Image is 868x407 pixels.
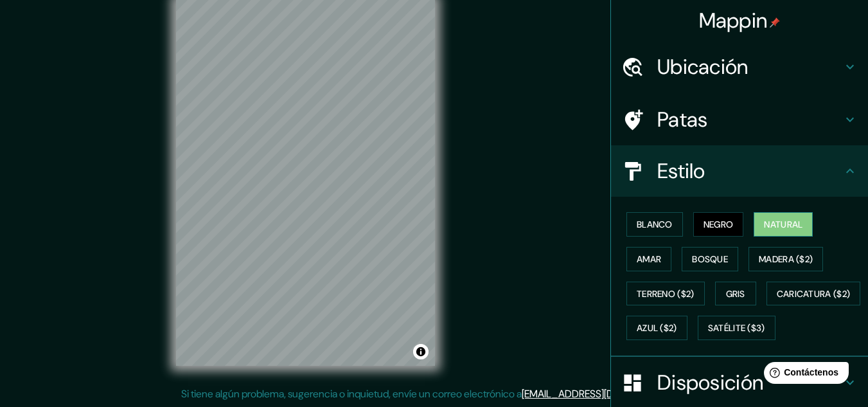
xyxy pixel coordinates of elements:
button: Natural [754,212,813,237]
font: Patas [657,106,708,133]
button: Caricatura ($2) [766,282,861,306]
font: Blanco [637,219,673,230]
font: Azul ($2) [637,323,677,334]
button: Bosque [682,247,738,271]
button: Activar o desactivar atribución [413,344,429,359]
img: pin-icon.png [770,17,780,28]
font: Si tiene algún problema, sugerencia o inquietud, envíe un correo electrónico a [181,387,522,401]
button: Blanco [626,212,683,237]
font: Gris [726,288,745,300]
font: Negro [704,219,734,230]
div: Patas [611,94,868,145]
font: Disposición [657,369,763,396]
font: Satélite ($3) [708,323,765,334]
font: Terreno ($2) [637,288,695,300]
font: Amar [637,253,661,265]
button: Amar [626,247,671,271]
font: Natural [764,219,802,230]
a: [EMAIL_ADDRESS][DOMAIN_NAME] [522,387,680,401]
div: Ubicación [611,41,868,93]
div: Estilo [611,145,868,197]
button: Satélite ($3) [698,316,775,340]
font: Caricatura ($2) [777,288,851,300]
font: Estilo [657,158,705,185]
button: Gris [715,282,756,306]
iframe: Lanzador de widgets de ayuda [754,357,854,393]
font: Ubicación [657,53,748,80]
font: Madera ($2) [759,253,813,265]
button: Terreno ($2) [626,282,705,306]
button: Madera ($2) [748,247,823,271]
button: Negro [693,212,744,237]
font: Mappin [699,7,768,34]
font: Bosque [692,253,728,265]
button: Azul ($2) [626,316,687,340]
